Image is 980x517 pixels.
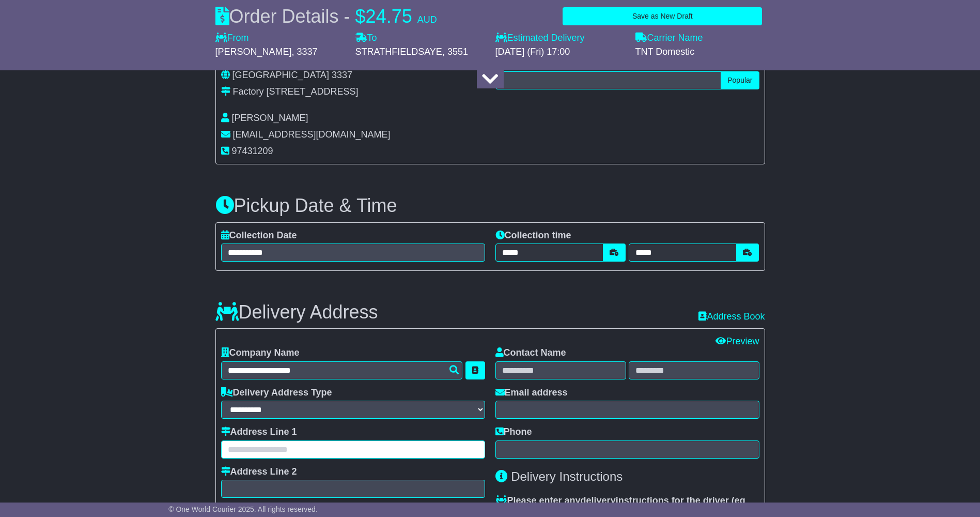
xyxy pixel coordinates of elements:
div: Order Details - [215,5,437,27]
span: © One World Courier 2025. All rights reserved. [168,505,318,513]
button: Save as New Draft [563,7,762,25]
label: Company Name [221,347,300,359]
a: Address Book [698,311,765,322]
label: Email address [495,387,568,399]
label: Address Line 2 [221,466,297,478]
span: [PERSON_NAME] [232,113,308,123]
span: AUD [417,14,437,25]
label: Estimated Delivery [495,33,625,44]
div: [DATE] (Fri) 17:00 [495,47,625,58]
h3: Delivery Address [215,302,378,323]
span: Delivery Instructions [511,469,623,483]
span: 24.75 [366,6,412,27]
label: Delivery Address Type [221,387,332,399]
label: Phone [495,427,532,438]
div: TNT Domestic [635,47,765,58]
label: Collection Date [221,230,297,241]
span: [EMAIL_ADDRESS][DOMAIN_NAME] [233,129,391,140]
label: From [215,33,249,44]
span: , 3551 [442,47,468,57]
label: To [355,33,377,44]
a: Preview [715,336,759,346]
h3: Pickup Date & Time [215,195,765,216]
label: Collection time [495,230,571,241]
div: Factory [STREET_ADDRESS] [233,86,359,98]
span: , 3337 [292,47,318,57]
span: $ [355,6,366,27]
span: STRATHFIELDSAYE [355,47,442,57]
span: [PERSON_NAME] [215,47,292,57]
span: delivery [581,495,616,506]
label: Contact Name [495,347,566,359]
label: Address Line 1 [221,427,297,438]
label: Carrier Name [635,33,703,44]
span: 97431209 [232,146,273,156]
